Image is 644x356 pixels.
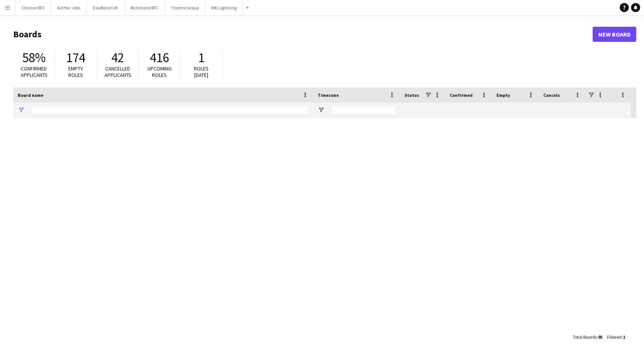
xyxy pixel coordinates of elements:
a: New Board [593,27,636,42]
span: 95 [598,334,603,340]
span: Timezone [318,92,339,98]
span: Confirmed [450,92,473,98]
button: Open Filter Menu [318,107,324,113]
button: Deafblind UK [87,0,124,15]
span: 174 [66,49,86,66]
button: Chinnor RFC [15,0,51,15]
span: Cancels [543,92,560,98]
span: 58% [22,49,46,66]
span: 42 [111,49,124,66]
button: Richmond RFC [124,0,165,15]
button: Therme Group [165,0,205,15]
span: Roles [DATE] [194,65,209,78]
button: Open Filter Menu [18,107,25,113]
span: Upcoming roles [148,65,172,78]
span: Confirmed applicants [21,65,48,78]
input: Board name Filter Input [31,105,309,115]
button: Ad Hoc Jobs [51,0,87,15]
span: Status [404,92,419,98]
span: 416 [150,49,169,66]
span: Board name [18,92,43,98]
span: Filtered [607,334,622,340]
span: Empty roles [69,65,83,78]
span: 1 [198,49,205,66]
span: Total Boards [573,334,597,340]
div: : [607,330,625,344]
h1: Boards [13,29,593,40]
input: Timezone Filter Input [331,105,395,115]
span: Empty [496,92,510,98]
span: 1 [623,334,625,340]
button: MK Lightning [205,0,243,15]
div: : [573,330,603,344]
span: Cancelled applicants [105,65,131,78]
